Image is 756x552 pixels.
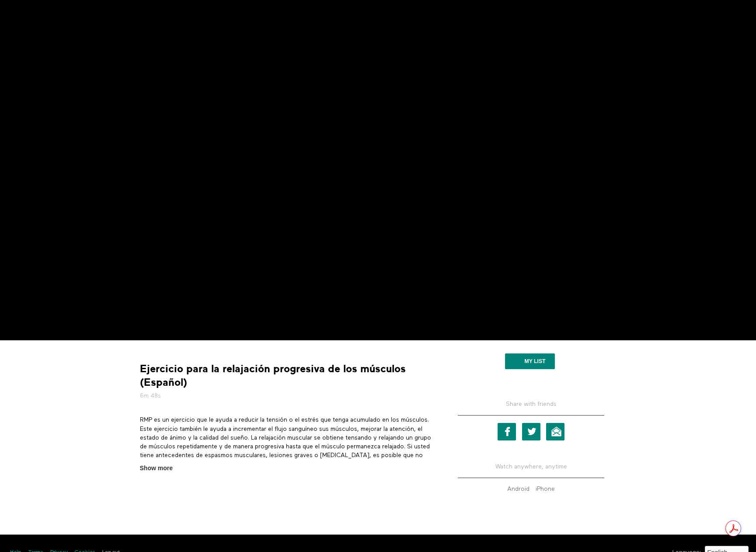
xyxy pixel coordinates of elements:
[140,416,433,486] p: RMP es un ejercicio que le ayuda a reducir la tensión o el estrés que tenga acumulado en los músc...
[140,362,433,389] strong: Ejercicio para la relajación progresiva de los músculos (Español)
[533,486,557,492] a: iPhone
[536,486,555,492] strong: iPhone
[522,423,540,440] a: Twitter
[498,423,516,440] a: Facebook
[505,353,554,369] button: My list
[140,391,433,400] h5: 6m 48s
[507,486,530,492] strong: Android
[458,456,604,478] h5: Watch anywhere, anytime
[140,464,173,473] span: Show more
[505,486,532,492] a: Android
[458,400,604,416] h5: Share with friends
[546,423,564,440] a: Email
